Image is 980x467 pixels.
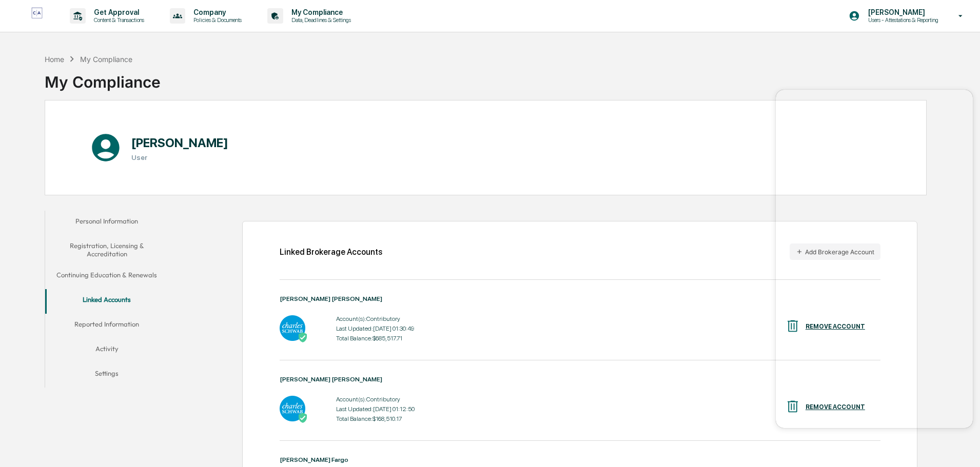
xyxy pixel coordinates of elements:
h1: [PERSON_NAME] [131,135,228,150]
button: Personal Information [45,211,168,235]
img: Active [298,413,308,423]
img: logo [25,7,49,24]
div: Total Balance: $168,510.17 [336,415,415,422]
p: Data, Deadlines & Settings [283,16,356,24]
img: Charles Schwab - Active [280,315,305,341]
p: Policies & Documents [185,16,247,24]
div: [PERSON_NAME] [PERSON_NAME] [280,376,880,383]
div: Last Updated: [DATE] 01:30:49 [336,325,414,332]
h3: User [131,153,228,161]
div: Account(s): Contributory [336,315,414,322]
img: Active [298,332,308,342]
div: [PERSON_NAME] [PERSON_NAME] [280,295,880,302]
p: Company [185,8,247,16]
div: My Compliance [45,65,161,91]
div: My Compliance [80,55,132,64]
img: Charles Schwab - Active [280,396,305,421]
button: Continuing Education & Renewals [45,265,168,289]
p: [PERSON_NAME] [860,8,944,16]
button: Activity [45,338,168,363]
div: [PERSON_NAME] Fargo [280,456,880,463]
p: Users - Attestations & Reporting [860,16,944,24]
p: My Compliance [283,8,356,16]
div: Home [45,55,64,64]
iframe: Customer support window [776,90,973,428]
div: secondary tabs example [45,211,168,388]
div: Linked Brokerage Accounts [280,247,382,257]
div: Account(s): Contributory [336,396,415,403]
iframe: Open customer support [947,433,975,461]
p: Content & Transactions [86,16,149,24]
p: Get Approval [86,8,149,16]
button: Settings [45,363,168,388]
button: Linked Accounts [45,289,168,314]
button: Reported Information [45,314,168,338]
button: Registration, Licensing & Accreditation [45,235,168,265]
div: Total Balance: $685,517.71 [336,335,414,342]
div: Last Updated: [DATE] 01:12:50 [336,405,415,413]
